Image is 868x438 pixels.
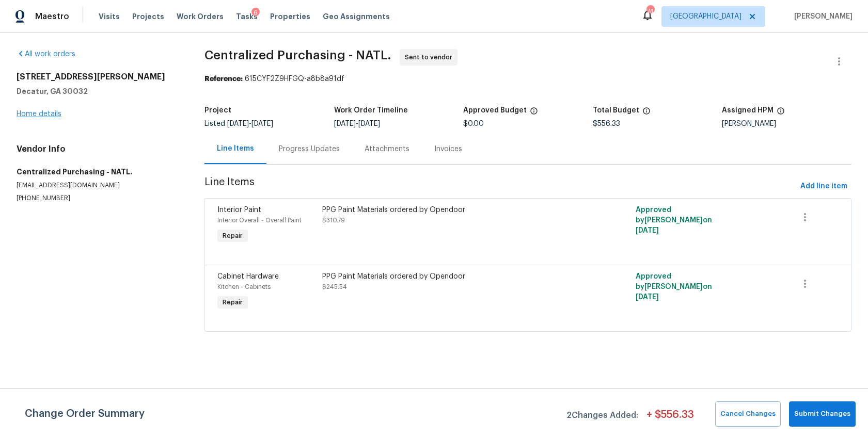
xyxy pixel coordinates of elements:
span: [DATE] [636,294,659,301]
span: $0.00 [463,120,484,127]
span: Listed [204,120,273,127]
span: [DATE] [358,120,380,127]
span: Visits [99,11,120,22]
span: [DATE] [251,120,273,127]
span: Approved by [PERSON_NAME] on [636,206,712,234]
span: Interior Overall - Overall Paint [217,217,302,223]
span: Properties [270,11,310,22]
a: All work orders [17,51,75,58]
span: Tasks [236,13,258,20]
span: The total cost of line items that have been approved by both Opendoor and the Trade Partner. This... [530,107,538,120]
div: PPG Paint Materials ordered by Opendoor [322,271,577,282]
span: - [227,120,273,127]
span: Projects [132,11,164,22]
span: Repair [218,297,247,307]
span: Approved by [PERSON_NAME] on [636,273,712,301]
span: Interior Paint [217,206,261,214]
a: Home details [17,110,61,118]
h4: Vendor Info [17,144,180,154]
h2: [STREET_ADDRESS][PERSON_NAME] [17,72,180,82]
p: [PHONE_NUMBER] [17,194,180,203]
button: Add line item [796,177,851,196]
span: The total cost of line items that have been proposed by Opendoor. This sum includes line items th... [642,107,651,120]
div: [PERSON_NAME] [722,120,851,127]
p: [EMAIL_ADDRESS][DOMAIN_NAME] [17,181,180,190]
div: Attachments [365,144,409,154]
span: Centralized Purchasing - NATL. [204,49,391,61]
span: Work Orders [177,11,224,22]
span: Repair [218,231,247,241]
span: Add line item [800,180,847,193]
div: Line Items [217,143,254,154]
h5: Decatur, GA 30032 [17,86,180,96]
span: The hpm assigned to this work order. [777,107,785,120]
h5: Assigned HPM [722,107,774,114]
span: - [334,120,380,127]
span: $556.33 [593,120,620,127]
div: 6 [251,8,260,18]
span: $310.79 [322,217,345,223]
h5: Approved Budget [463,107,527,114]
span: Sent to vendor [405,52,456,62]
b: Reference: [204,75,243,83]
div: Progress Updates [279,144,340,154]
span: Geo Assignments [323,11,390,22]
div: 74 [646,6,654,17]
div: Invoices [434,144,462,154]
h5: Work Order Timeline [334,107,408,114]
div: PPG Paint Materials ordered by Opendoor [322,205,577,215]
span: $245.54 [322,284,347,290]
h5: Total Budget [593,107,639,114]
span: [DATE] [227,120,249,127]
span: Kitchen - Cabinets [217,284,271,290]
span: Line Items [204,177,796,196]
span: Cabinet Hardware [217,273,279,280]
span: [GEOGRAPHIC_DATA] [670,11,741,22]
span: Maestro [35,11,69,22]
h5: Centralized Purchasing - NATL. [17,167,180,177]
h5: Project [204,107,231,114]
div: 615CYF2Z9HFGQ-a8b8a91df [204,74,851,84]
span: [DATE] [636,227,659,234]
span: [DATE] [334,120,356,127]
span: [PERSON_NAME] [790,11,853,22]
